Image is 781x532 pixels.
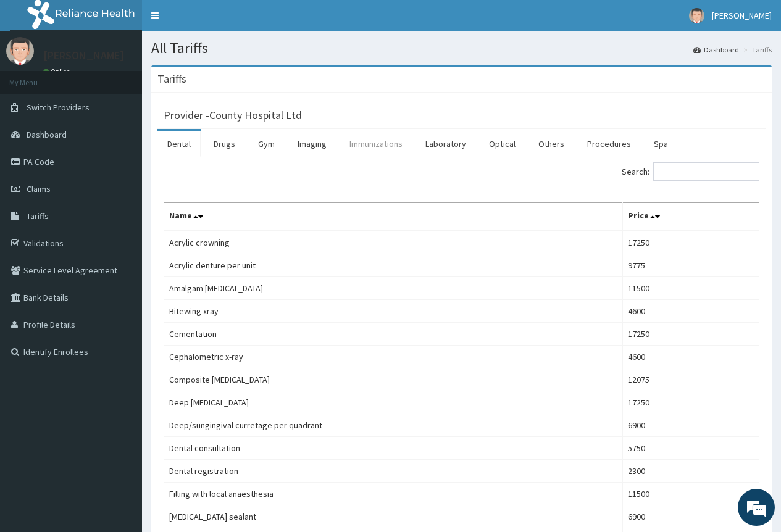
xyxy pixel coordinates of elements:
[623,277,759,300] td: 11500
[689,8,704,23] img: User Image
[623,231,759,254] td: 17250
[27,129,67,140] span: Dashboard
[288,131,336,157] a: Imaging
[27,102,90,113] span: Switch Providers
[164,437,623,460] td: Dental consultation
[712,10,772,21] span: [PERSON_NAME]
[248,131,285,157] a: Gym
[623,346,759,368] td: 4600
[151,40,772,56] h1: All Tariffs
[27,183,51,194] span: Claims
[623,505,759,528] td: 6900
[164,483,623,505] td: Filling with local anaesthesia
[623,391,759,414] td: 17250
[157,73,186,85] h3: Tariffs
[157,131,201,157] a: Dental
[653,162,759,181] input: Search:
[164,460,623,483] td: Dental registration
[644,131,678,157] a: Spa
[623,483,759,505] td: 11500
[623,323,759,346] td: 17250
[577,131,641,157] a: Procedures
[416,131,476,157] a: Laboratory
[623,414,759,437] td: 6900
[204,131,245,157] a: Drugs
[479,131,525,157] a: Optical
[164,231,623,254] td: Acrylic crowning
[340,131,412,157] a: Immunizations
[27,210,49,222] span: Tariffs
[164,203,623,231] th: Name
[164,323,623,346] td: Cementation
[164,414,623,437] td: Deep/sungingival curretage per quadrant
[164,391,623,414] td: Deep [MEDICAL_DATA]
[164,505,623,528] td: [MEDICAL_DATA] sealant
[623,368,759,391] td: 12075
[693,44,739,55] a: Dashboard
[623,437,759,460] td: 5750
[43,67,73,76] a: Online
[164,368,623,391] td: Composite [MEDICAL_DATA]
[164,254,623,277] td: Acrylic denture per unit
[623,460,759,483] td: 2300
[164,346,623,368] td: Cephalometric x-ray
[528,131,574,157] a: Others
[43,50,124,61] p: [PERSON_NAME]
[623,254,759,277] td: 9775
[164,110,302,121] h3: Provider - County Hospital Ltd
[623,203,759,231] th: Price
[622,162,759,181] label: Search:
[164,300,623,323] td: Bitewing xray
[6,37,34,65] img: User Image
[740,44,772,55] li: Tariffs
[164,277,623,300] td: Amalgam [MEDICAL_DATA]
[623,300,759,323] td: 4600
